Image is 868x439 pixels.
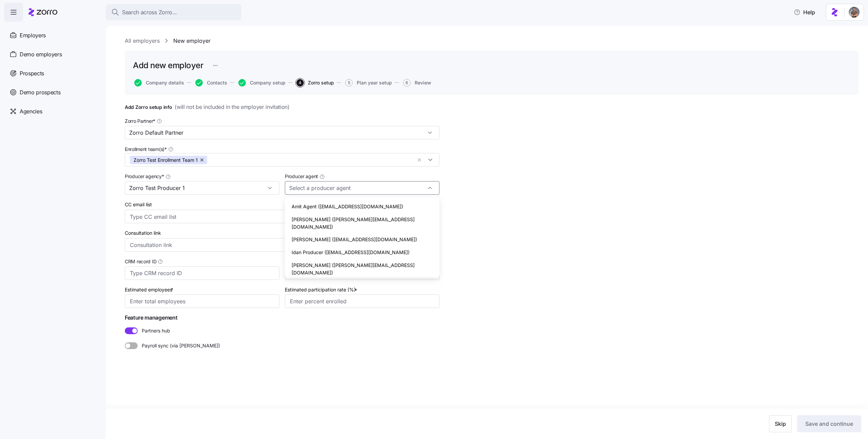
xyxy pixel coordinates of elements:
[20,50,62,59] span: Demo employers
[237,79,285,87] a: Company setup
[292,249,410,256] span: Idan Producer ([EMAIL_ADDRESS][DOMAIN_NAME])
[775,420,786,428] span: Skip
[138,342,220,349] span: Payroll sync (via [PERSON_NAME])
[20,107,42,116] span: Agencies
[415,80,431,85] span: Review
[138,327,170,334] span: Partners hub
[357,80,392,85] span: Plan year setup
[285,286,359,293] label: Estimated participation rate (%)
[195,79,227,87] button: Contacts
[4,26,100,45] a: Employers
[125,201,152,208] label: CC email list
[295,79,334,87] a: 4Zorro setup
[308,80,334,85] span: Zorro setup
[125,103,439,111] h1: Add Zorro setup info
[292,203,403,210] span: Amit Agent ([EMAIL_ADDRESS][DOMAIN_NAME])
[794,8,815,16] span: Help
[345,79,353,87] span: 5
[125,126,439,139] input: Select a partner
[175,103,289,111] span: ( will not be included in the employer invitation )
[805,420,853,428] span: Save and continue
[769,415,792,432] button: Skip
[130,212,421,221] input: Type CC email list
[125,173,164,180] span: Producer agency *
[207,80,227,85] span: Contacts
[285,294,439,308] input: Enter percent enrolled
[292,216,433,230] span: [PERSON_NAME] ([PERSON_NAME][EMAIL_ADDRESS][DOMAIN_NAME])
[173,37,211,45] a: New employer
[106,4,241,20] button: Search across Zorro...
[125,146,167,153] span: Enrollment team(s) *
[125,266,279,280] input: Type CRM record ID
[125,258,156,265] span: CRM record ID
[797,415,861,432] button: Save and continue
[125,118,155,125] span: Zorro Partner *
[250,80,285,85] span: Company setup
[296,79,334,87] button: 4Zorro setup
[849,7,860,18] img: 4405efb6-a4ff-4e3b-b971-a8a12b62b3ee-1719735568656.jpeg
[292,236,417,243] span: [PERSON_NAME] ([EMAIL_ADDRESS][DOMAIN_NAME])
[20,88,61,97] span: Demo prospects
[345,79,392,87] button: 5Plan year setup
[122,8,177,17] span: Search across Zorro...
[125,294,279,308] input: Enter total employees
[4,45,100,64] a: Demo employers
[403,79,411,87] span: 6
[125,313,439,322] span: Feature management
[20,69,44,78] span: Prospects
[403,79,431,87] button: 6Review
[125,238,439,252] input: Consultation link
[134,79,184,87] button: Company details
[296,79,304,87] span: 4
[125,229,161,237] label: Consultation link
[133,79,184,87] a: Company details
[238,79,285,87] button: Company setup
[285,181,439,195] input: Select a producer agent
[125,37,160,45] a: All employers
[788,5,821,19] button: Help
[146,80,184,85] span: Company details
[285,173,318,180] span: Producer agent
[4,102,100,121] a: Agencies
[194,79,227,87] a: Contacts
[134,156,198,164] span: Zorro Test Enrollment Team 1
[133,60,203,71] h1: Add new employer
[4,64,100,83] a: Prospects
[125,181,279,195] input: Select a producer agency
[292,262,433,276] span: [PERSON_NAME] ([PERSON_NAME][EMAIL_ADDRESS][DOMAIN_NAME])
[125,286,175,293] label: Estimated employees
[344,79,392,87] a: 5Plan year setup
[20,31,46,40] span: Employers
[402,79,431,87] a: 6Review
[4,83,100,102] a: Demo prospects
